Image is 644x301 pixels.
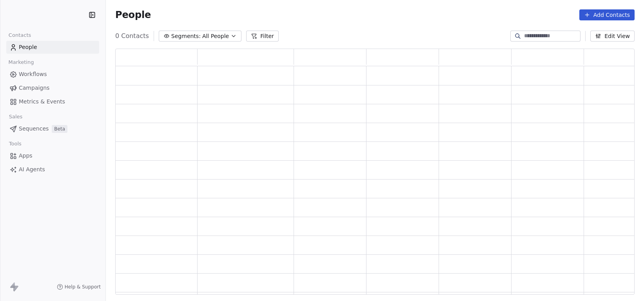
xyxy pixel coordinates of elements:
[65,284,101,290] span: Help & Support
[202,32,229,40] span: All People
[5,111,26,123] span: Sales
[115,31,149,41] span: 0 Contacts
[19,98,65,106] span: Metrics & Events
[115,9,151,21] span: People
[6,68,99,81] a: Workflows
[246,31,279,42] button: Filter
[19,43,37,51] span: People
[6,149,99,162] a: Apps
[6,122,99,135] a: SequencesBeta
[19,165,45,174] span: AI Agents
[5,138,25,150] span: Tools
[19,84,49,92] span: Campaigns
[6,95,99,108] a: Metrics & Events
[5,56,37,68] span: Marketing
[19,70,47,78] span: Workflows
[19,152,33,160] span: Apps
[590,31,635,42] button: Edit View
[19,125,49,133] span: Sequences
[52,125,67,133] span: Beta
[171,32,201,40] span: Segments:
[6,82,99,94] a: Campaigns
[5,29,34,41] span: Contacts
[6,163,99,176] a: AI Agents
[579,9,635,20] button: Add Contacts
[57,284,101,290] a: Help & Support
[6,41,99,54] a: People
